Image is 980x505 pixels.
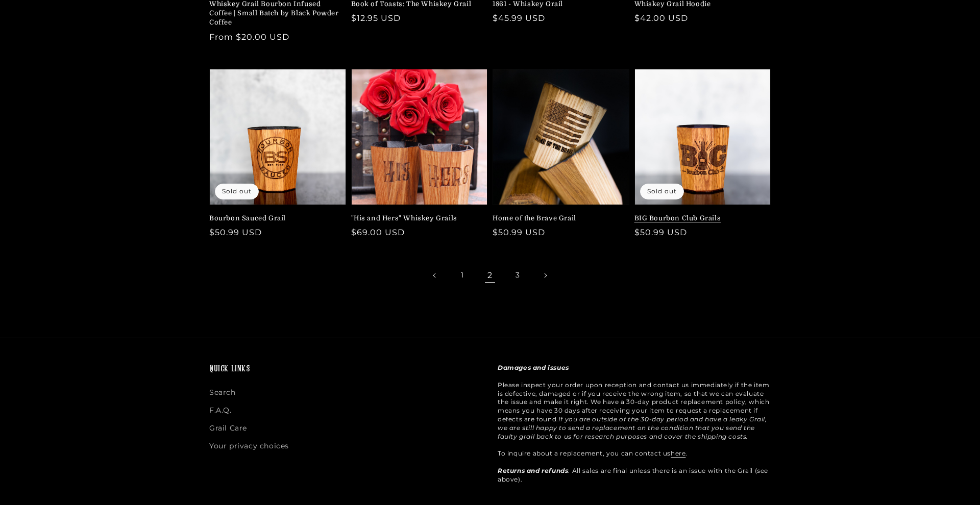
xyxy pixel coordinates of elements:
[479,264,501,287] span: Page 2
[451,264,474,287] a: Page 1
[209,401,232,419] a: F.A.Q.
[424,264,446,287] a: Previous page
[634,214,765,223] a: BIG Bourbon Club Grails
[498,467,568,474] strong: Returns and refunds
[351,214,482,223] a: "His and Hers" Whiskey Grails
[671,449,685,457] a: here
[209,419,247,437] a: Grail Care
[209,364,482,375] h2: Quick links
[498,415,767,440] em: If you are outside of the 30-day period and have a leaky Grail, we are still happy to send a repl...
[498,364,569,371] strong: Damages and issues
[209,437,289,455] a: Your privacy choices
[506,264,529,287] a: Page 3
[493,214,623,223] a: Home of the Brave Grail
[209,264,771,287] nav: Pagination
[209,386,236,401] a: Search
[209,214,340,223] a: Bourbon Sauced Grail
[498,364,771,484] p: Please inspect your order upon reception and contact us immediately if the item is defective, dam...
[534,264,556,287] a: Next page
